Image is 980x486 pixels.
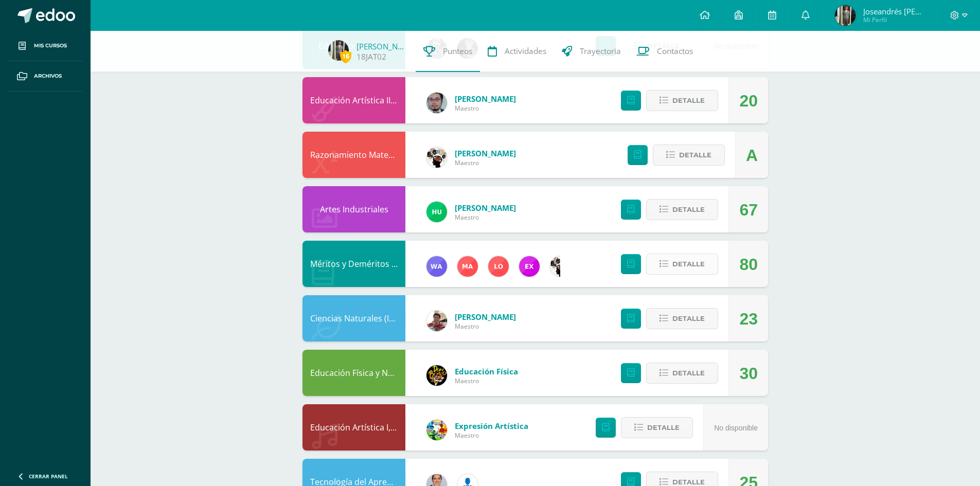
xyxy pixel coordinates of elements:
img: d172b984f1f79fc296de0e0b277dc562.png [426,147,447,168]
div: 20 [739,78,758,124]
span: [PERSON_NAME] [455,312,516,322]
button: Detalle [621,417,693,438]
button: Detalle [646,254,718,275]
span: Detalle [647,418,680,437]
a: Punteos [416,31,480,72]
span: Trayectoria [580,46,621,57]
span: Maestro [455,158,516,167]
button: Detalle [646,363,718,384]
img: d172b984f1f79fc296de0e0b277dc562.png [550,256,571,277]
span: Detalle [672,364,705,383]
button: Detalle [646,90,718,111]
span: Joseandrés [PERSON_NAME] [863,6,925,16]
div: 23 [739,296,758,342]
img: cb93aa548b99414539690fcffb7d5efd.png [426,311,447,331]
a: Mis cursos [8,31,82,61]
img: f36dfe70913519acba7c0dacb2b7249f.png [835,5,856,26]
a: Trayectoria [554,31,629,72]
a: Archivos [8,61,82,92]
div: 80 [739,241,758,287]
div: Educación Artística I, Música y Danza [302,404,405,451]
span: Educación Física [455,366,518,376]
div: Ciencias Naturales (Introducción a la Química) [302,295,405,341]
img: f36dfe70913519acba7c0dacb2b7249f.png [328,40,349,61]
div: 67 [739,187,758,233]
div: Razonamiento Matemático [302,132,405,178]
span: [PERSON_NAME] [455,203,516,213]
span: Maestro [455,104,516,113]
img: 5c4476bd1fc99b6f0f51330b972d9021.png [426,256,447,277]
div: 30 [739,350,758,397]
a: Contactos [629,31,701,72]
button: Detalle [646,199,718,220]
span: 16 [340,50,351,63]
a: Actividades [480,31,554,72]
span: Cerrar panel [29,473,68,480]
span: [PERSON_NAME] [455,94,516,104]
span: Mis cursos [34,42,67,50]
span: Actividades [505,46,546,57]
span: [PERSON_NAME] [455,148,516,158]
div: Artes Industriales [302,186,405,232]
span: Archivos [34,72,62,80]
span: Detalle [672,255,705,274]
span: Maestro [455,376,518,385]
div: A [746,132,758,178]
img: 0fd6451cf16eae051bb176b5d8bc5f11.png [457,256,478,277]
span: Punteos [443,46,472,57]
span: Detalle [672,91,705,110]
span: Contactos [657,46,693,57]
span: Mi Perfil [863,15,925,24]
span: Detalle [672,309,705,328]
img: ce84f7dabd80ed5f5aa83b4480291ac6.png [519,256,540,277]
a: [PERSON_NAME] [357,41,408,51]
a: 18JAT02 [357,51,386,62]
div: Educación Artística II, Artes Plásticas [302,77,405,123]
img: 59290ed508a7c2aec46e59874efad3b5.png [488,256,509,277]
div: Educación Física y Natación [302,350,405,396]
img: eda3c0d1caa5ac1a520cf0290d7c6ae4.png [426,365,447,386]
img: 5fac68162d5e1b6fbd390a6ac50e103d.png [426,93,447,113]
span: No disponible [714,424,758,432]
img: 159e24a6ecedfdf8f489544946a573f0.png [426,420,447,440]
span: Maestro [455,431,528,440]
button: Detalle [646,308,718,329]
span: Maestro [455,322,516,331]
button: Detalle [653,145,725,166]
span: Detalle [672,200,705,219]
span: Maestro [455,213,516,222]
img: fd23069c3bd5c8dde97a66a86ce78287.png [426,202,447,222]
span: Detalle [679,146,711,165]
div: Méritos y Deméritos 2do. Básico "A" [302,241,405,287]
span: Expresión Artística [455,421,528,431]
